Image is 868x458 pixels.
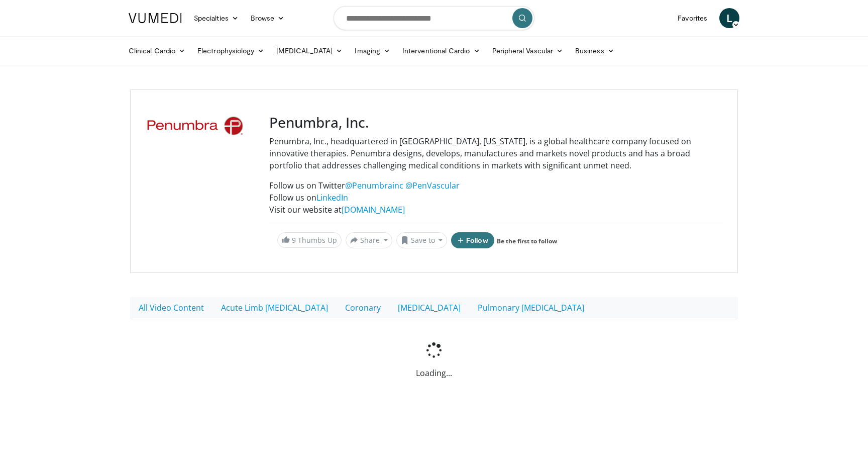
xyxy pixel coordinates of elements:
a: [MEDICAL_DATA] [270,41,349,61]
a: Clinical Cardio [123,41,191,61]
p: Loading... [130,367,738,379]
h3: Penumbra, Inc. [269,114,723,131]
a: Coronary [337,297,389,318]
a: Pulmonary [MEDICAL_DATA] [469,297,593,318]
a: Interventional Cardio [396,41,486,61]
a: LinkedIn [316,192,348,203]
a: @Penumbrainc [345,180,403,191]
img: VuMedi Logo [129,13,182,23]
a: @PenVascular [405,180,460,191]
a: All Video Content [130,297,212,318]
a: Specialties [188,8,245,28]
input: Search topics, interventions [334,6,534,30]
a: [DOMAIN_NAME] [342,204,405,215]
span: 9 [292,235,296,245]
a: Browse [245,8,291,28]
a: L [719,8,739,28]
a: Favorites [672,8,713,28]
a: Acute Limb [MEDICAL_DATA] [212,297,337,318]
button: Save to [396,232,448,248]
a: Imaging [349,41,396,61]
a: [MEDICAL_DATA] [389,297,469,318]
a: Electrophysiology [191,41,270,61]
button: Follow [451,232,494,248]
p: Penumbra, Inc., headquartered in [GEOGRAPHIC_DATA], [US_STATE], is a global healthcare company fo... [269,135,723,171]
a: Peripheral Vascular [486,41,569,61]
a: Be the first to follow [497,237,557,245]
p: Follow us on Twitter Follow us on Visit our website at [269,179,723,216]
a: 9 Thumbs Up [277,232,342,248]
button: Share [346,232,392,248]
a: Business [569,41,620,61]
